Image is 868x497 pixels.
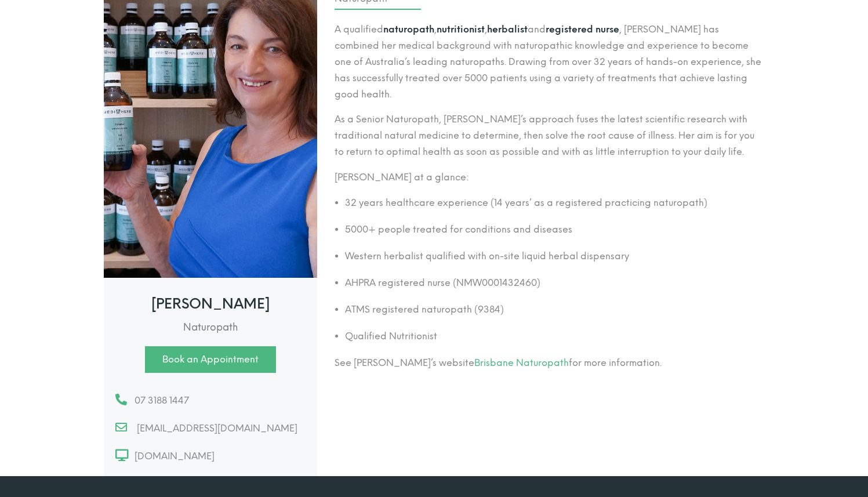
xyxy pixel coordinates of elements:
p: As a Senior Naturopath, [PERSON_NAME]’s approach fuses the latest scientific research with tradit... [335,111,764,160]
p: [PERSON_NAME] at a glance: [335,169,764,186]
p: See [PERSON_NAME]’s website for more information. [335,355,764,371]
li: 5000+ people treated for conditions and diseases [345,222,764,238]
a: Brisbane Naturopath [474,357,569,368]
strong: registered nurse [546,24,619,35]
span: [DOMAIN_NAME] [130,448,215,465]
li: 32 years healthcare experience (14 years’ as a registered practicing naturopath) [345,195,764,211]
p: A qualified , , and , [PERSON_NAME] has combined her medical background with naturopathic knowled... [335,21,764,103]
a: [EMAIL_ADDRESS][DOMAIN_NAME] [115,420,312,437]
li: ATMS registered naturopath (9384) [345,302,764,318]
h3: [PERSON_NAME] [110,297,312,311]
span: [EMAIL_ADDRESS][DOMAIN_NAME] [132,420,297,437]
h5: Naturopath [110,322,312,332]
strong: herbalist [487,24,528,35]
a: [DOMAIN_NAME] [115,448,312,465]
li: Western herbalist qualified with on-site liquid herbal dispensary [345,248,764,264]
span: Book an Appointment [162,355,259,364]
a: Book an Appointment [145,346,276,373]
li: Qualified Nutritionist [345,328,764,344]
li: AHPRA registered nurse (NMW0001432460) [345,275,764,291]
strong: naturopath [383,24,434,35]
span: 07 3188 1447 [130,393,189,409]
strong: nutritionist [437,24,485,35]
